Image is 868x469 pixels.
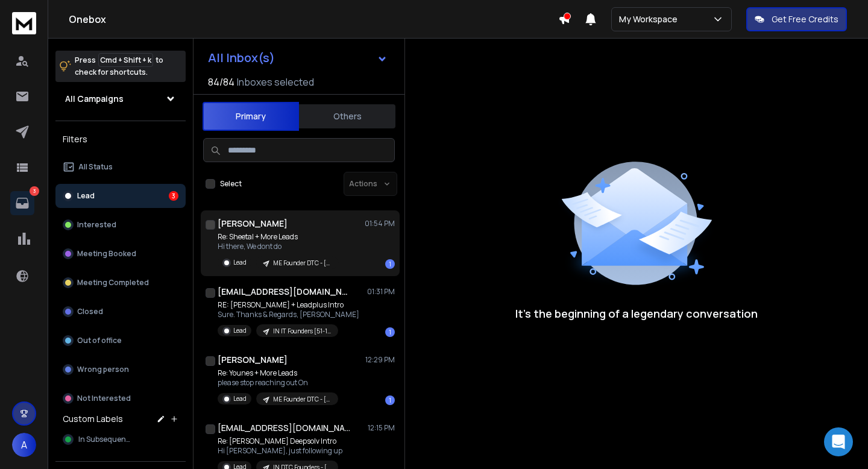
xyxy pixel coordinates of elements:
button: A [12,433,36,457]
p: ME Founder DTC - [PERSON_NAME] [273,259,331,268]
button: All Campaigns [55,87,186,111]
button: Out of office [55,329,186,353]
button: Closed [55,300,186,324]
p: 01:31 PM [367,287,395,297]
button: Get Free Credits [746,7,847,31]
p: Meeting Booked [77,249,136,259]
p: 01:54 PM [365,219,395,228]
div: 1 [385,395,395,405]
button: Meeting Completed [55,271,186,295]
p: please stop reaching out On [218,378,338,388]
p: Closed [77,307,103,316]
h3: Filters [55,131,186,148]
h1: [EMAIL_ADDRESS][DOMAIN_NAME] [218,422,350,434]
div: 1 [385,259,395,269]
span: Cmd + Shift + k [98,53,153,67]
p: Lead [233,258,247,267]
p: Interested [77,220,116,230]
p: RE: [PERSON_NAME] + Leadplus Intro [218,300,359,310]
p: 12:29 PM [365,355,395,365]
h1: All Campaigns [65,93,124,105]
p: Hi [PERSON_NAME], just following up [218,446,342,456]
button: Lead3 [55,184,186,208]
button: In Subsequence [55,427,186,452]
p: Lead [77,191,95,201]
p: All Status [78,162,113,172]
h3: Custom Labels [63,413,123,425]
label: Select [220,179,242,189]
p: Hi there, We dont do [218,242,338,251]
p: Meeting Completed [77,278,149,288]
span: In Subsequence [78,435,134,444]
button: All Status [55,155,186,179]
p: 3 [30,186,39,196]
h1: Onebox [69,12,558,27]
p: Re: Sheetal + More Leads [218,232,338,242]
p: IN IT Founders [51-100] [273,327,331,336]
button: Not Interested [55,386,186,411]
p: My Workspace [619,13,682,25]
div: 1 [385,327,395,337]
a: 3 [10,191,34,215]
p: Re: [PERSON_NAME] Deepsolv Intro [218,436,342,446]
p: Press to check for shortcuts. [75,54,163,78]
h3: Inboxes selected [237,75,314,89]
p: Re: Younes + More Leads [218,368,338,378]
h1: All Inbox(s) [208,52,275,64]
p: Lead [233,326,247,335]
button: Meeting Booked [55,242,186,266]
span: 84 / 84 [208,75,234,89]
p: Lead [233,394,247,403]
h1: [EMAIL_ADDRESS][DOMAIN_NAME] [218,286,350,298]
h1: [PERSON_NAME] [218,218,288,230]
div: 3 [169,191,178,201]
button: Others [299,103,395,130]
h1: [PERSON_NAME] [218,354,288,366]
button: All Inbox(s) [198,46,397,70]
button: Interested [55,213,186,237]
p: ME Founder DTC - [PERSON_NAME] [273,395,331,404]
p: Get Free Credits [772,13,838,25]
p: It’s the beginning of a legendary conversation [515,305,758,322]
p: Not Interested [77,394,131,403]
img: logo [12,12,36,34]
div: Open Intercom Messenger [824,427,853,456]
button: Primary [203,102,299,131]
p: Wrong person [77,365,129,374]
button: Wrong person [55,357,186,382]
p: Out of office [77,336,122,345]
p: Sure. Thanks & Regards, [PERSON_NAME] [218,310,359,319]
p: 12:15 PM [368,423,395,433]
